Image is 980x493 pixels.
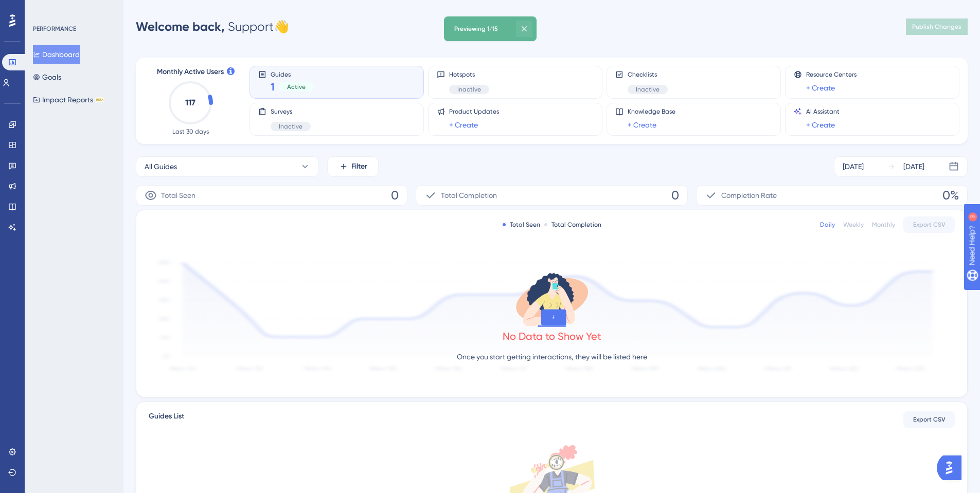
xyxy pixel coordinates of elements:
[24,3,64,15] span: Need Help?
[145,160,177,173] span: All Guides
[544,221,601,229] div: Total Completion
[287,83,306,91] span: Active
[172,127,209,136] span: Last 30 days
[906,19,968,35] button: Publish Changes
[185,98,195,107] text: 117
[913,415,946,424] span: Export CSV
[72,5,75,13] div: 3
[33,90,104,109] button: Impact ReportsBETA
[327,156,379,177] button: Filter
[843,160,864,173] div: [DATE]
[271,80,275,94] span: 1
[161,189,195,202] span: Total Seen
[912,23,961,31] span: Publish Changes
[903,160,924,173] div: [DATE]
[279,122,302,131] span: Inactive
[271,70,314,78] span: Guides
[937,452,968,483] iframe: UserGuiding AI Assistant Launcher
[33,25,76,33] div: PERFORMANCE
[903,411,955,428] button: Export CSV
[942,187,959,204] span: 0%
[136,156,319,177] button: All Guides
[628,107,675,116] span: Knowledge Base
[503,329,601,343] div: No Data to Show Yet
[351,160,367,173] span: Filter
[136,19,225,34] span: Welcome back,
[843,221,864,229] div: Weekly
[33,68,61,86] button: Goals
[33,45,80,64] button: Dashboard
[636,85,660,94] span: Inactive
[271,107,311,116] span: Surveys
[628,70,668,79] span: Checklists
[806,119,835,131] a: + Create
[149,410,184,429] span: Guides List
[441,189,497,202] span: Total Completion
[391,187,399,204] span: 0
[820,221,835,229] div: Daily
[806,70,857,79] span: Resource Centers
[457,351,647,363] p: Once you start getting interactions, they will be listed here
[457,85,481,94] span: Inactive
[136,19,289,35] div: Support 👋
[449,119,478,131] a: + Create
[913,221,946,229] span: Export CSV
[721,189,777,202] span: Completion Rate
[503,221,540,229] div: Total Seen
[157,66,224,78] span: Monthly Active Users
[806,82,835,94] a: + Create
[903,216,955,233] button: Export CSV
[95,97,104,102] div: BETA
[628,119,656,131] a: + Create
[872,221,895,229] div: Monthly
[671,187,679,204] span: 0
[806,107,840,116] span: AI Assistant
[449,107,499,116] span: Product Updates
[449,70,489,79] span: Hotspots
[454,25,498,33] div: Previewing 1/15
